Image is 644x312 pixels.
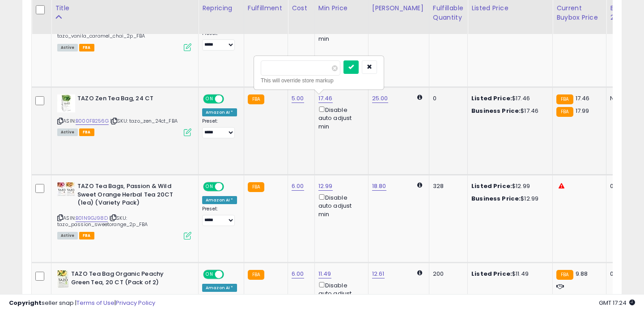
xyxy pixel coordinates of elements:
small: FBA [556,107,573,117]
div: Fulfillment [248,4,284,13]
span: FBA [79,232,94,239]
div: [PERSON_NAME] [372,4,425,13]
a: 6.00 [292,182,304,191]
b: Business Price: [471,107,521,115]
div: 0 [433,94,461,103]
span: FBA [79,128,94,136]
b: Business Price: [471,194,521,203]
small: FBA [248,270,264,280]
div: Listed Price [471,4,549,13]
div: Amazon AI * [202,108,237,116]
a: Terms of Use [76,299,114,307]
a: 5.00 [292,94,304,103]
b: TAZO Tea Bags, Passion & Wild Sweet Orange Herbal Tea 20CT (1ea) (Variety Pack) [77,182,186,209]
span: 9.88 [576,269,588,278]
div: ASIN: [57,94,191,135]
span: All listings currently available for purchase on Amazon [57,128,78,136]
div: Disable auto adjust min [318,192,361,218]
a: 25.00 [372,94,388,103]
a: 6.00 [292,269,304,278]
span: 17.46 [576,94,590,103]
span: OFF [223,271,237,278]
div: $12.99 [471,182,546,190]
b: TAZO Zen Tea Bag, 24 CT [77,94,186,105]
a: 11.49 [318,269,331,278]
div: 0% [610,270,640,278]
div: $17.46 [471,94,546,103]
div: Repricing [202,4,240,13]
div: Preset: [202,206,237,226]
div: 0% [610,182,640,190]
span: 17.99 [576,107,589,115]
div: 200 [433,270,461,278]
div: Fulfillable Quantity [433,4,464,22]
div: Preset: [202,118,237,138]
a: B01N9GJ98D [76,214,108,222]
span: 2025-09-15 17:24 GMT [599,299,635,307]
div: Cost [292,4,311,13]
div: ASIN: [57,7,191,50]
img: 41TOB14D4gL._SL40_.jpg [57,270,69,288]
span: All listings currently available for purchase on Amazon [57,44,78,51]
div: Disable auto adjust min [318,280,361,306]
small: FBA [248,182,264,192]
div: Current Buybox Price [556,4,602,22]
div: $11.49 [471,270,546,278]
span: All listings currently available for purchase on Amazon [57,232,78,239]
small: FBA [556,270,573,280]
span: | SKU: tazo_zen_24ct_FBA [110,117,178,124]
div: Amazon AI * [202,284,237,292]
div: BB Share 24h. [610,4,643,22]
img: 41c1uGeNhwL._SL40_.jpg [57,94,75,112]
div: N/A [610,94,640,103]
div: ASIN: [57,182,191,239]
div: Title [55,4,195,13]
strong: Copyright [9,299,42,307]
a: 12.61 [372,269,385,278]
small: FBA [248,94,264,104]
b: Listed Price: [471,182,512,190]
b: Listed Price: [471,269,512,278]
div: 328 [433,182,461,190]
span: OFF [223,183,237,191]
div: Disable auto adjust min [318,105,361,131]
span: ON [204,183,215,191]
small: FBA [556,94,573,104]
span: | SKU: tazo_passion_sweetorange_2p_FBA [57,214,148,228]
a: 17.46 [318,94,333,103]
b: Listed Price: [471,94,512,103]
div: $12.99 [471,195,546,203]
a: 12.99 [318,182,333,191]
div: seller snap | | [9,299,155,308]
a: B000FB256G [76,117,109,125]
span: OFF [223,95,237,103]
div: Preset: [202,30,237,51]
b: TAZO Tea Bag Organic Peachy Green Tea, 20 CT (Pack of 2) [71,270,180,289]
div: $17.46 [471,107,546,115]
div: Amazon AI * [202,196,237,204]
div: This will override store markup [261,76,377,85]
div: Min Price [318,4,364,13]
span: ON [204,95,215,103]
span: FBA [79,44,94,51]
a: 18.80 [372,182,386,191]
img: 51hUk6y3k6L._SL40_.jpg [57,182,75,196]
a: Privacy Policy [116,299,155,307]
span: ON [204,271,215,278]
